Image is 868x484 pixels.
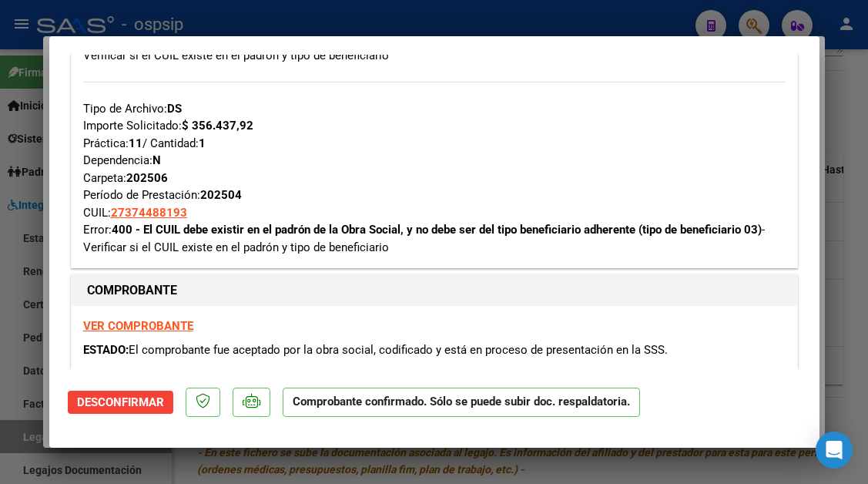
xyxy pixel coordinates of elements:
[83,319,193,333] a: VER COMPROBANTE
[83,65,786,257] div: Tipo de Archivo: Importe Solicitado: Práctica: / Cantidad: Dependencia: Carpeta: Período de Prest...
[129,136,142,150] strong: 11
[68,391,173,414] button: Desconfirmar
[283,388,640,418] p: Comprobante confirmado. Sólo se puede subir doc. respaldatoria.
[83,343,129,357] span: ESTADO:
[152,153,161,167] strong: N
[129,343,668,357] span: El comprobante fue aceptado por la obra social, codificado y está en proceso de presentación en l...
[182,119,253,133] strong: $ 356.437,92
[167,102,182,116] strong: DS
[77,395,164,409] span: Desconfirmar
[199,136,206,150] strong: 1
[112,223,762,237] strong: 400 - El CUIL debe existir en el padrón de la Obra Social, y no debe ser del tipo beneficiario ad...
[200,188,242,202] strong: 202504
[816,432,853,469] div: Open Intercom Messenger
[111,206,187,220] span: 27374488193
[87,283,177,297] strong: COMPROBANTE
[126,171,168,185] strong: 202506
